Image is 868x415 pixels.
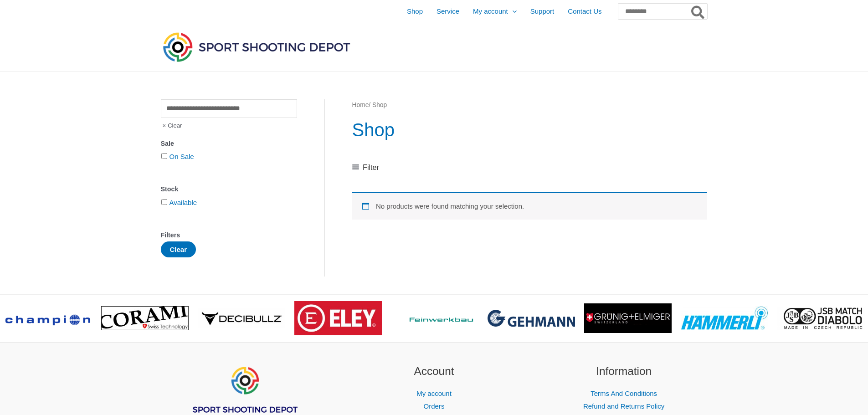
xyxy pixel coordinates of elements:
div: Stock [161,183,297,196]
input: Available [161,199,167,205]
div: No products were found matching your selection. [352,192,707,220]
div: Filters [161,229,297,242]
a: Orders [424,402,445,410]
a: My account [416,389,452,397]
button: Search [689,4,707,19]
a: Terms And Conditions [591,389,657,397]
h2: Information [540,363,708,380]
h2: Account [350,363,518,380]
input: On Sale [161,153,167,159]
a: Home [352,102,369,108]
a: Available [169,199,197,206]
a: Refund and Returns Policy [583,402,664,410]
img: brand logo [294,301,382,335]
span: Filter [363,161,379,174]
span: Clear [161,118,182,133]
nav: Breadcrumb [352,99,707,111]
img: Sport Shooting Depot [161,30,352,64]
div: Sale [161,137,297,150]
button: Clear [161,241,196,257]
h1: Shop [352,117,707,143]
a: On Sale [169,153,194,160]
a: Filter [352,161,379,174]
